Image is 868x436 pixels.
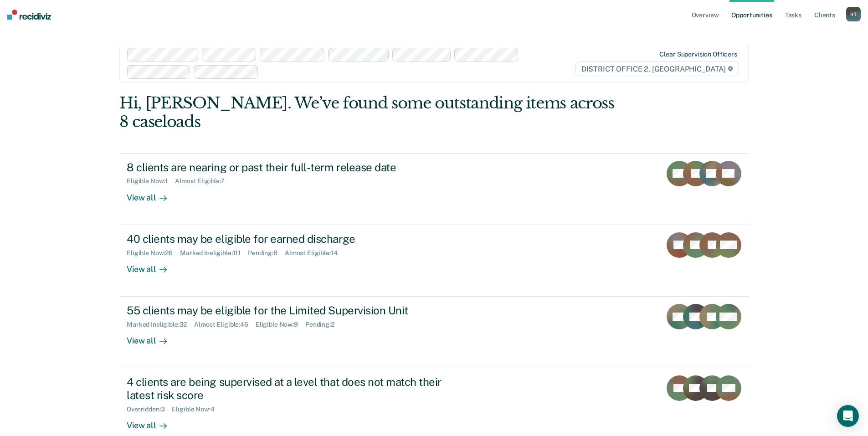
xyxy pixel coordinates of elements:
div: 8 clients are nearing or past their full-term release date [127,161,447,174]
div: Almost Eligible : 14 [285,249,345,257]
div: View all [127,185,178,203]
div: Marked Ineligible : 32 [127,321,194,328]
a: 8 clients are nearing or past their full-term release dateEligible Now:1Almost Eligible:7View all [119,153,749,225]
div: Almost Eligible : 7 [175,177,232,185]
button: RT [846,7,861,21]
div: Eligible Now : 4 [172,405,221,413]
div: Open Intercom Messenger [837,405,859,427]
div: 40 clients may be eligible for earned discharge [127,232,447,246]
div: Eligible Now : 1 [127,177,175,185]
div: Overridden : 3 [127,405,172,413]
div: Marked Ineligible : 111 [180,249,248,257]
div: Pending : 8 [248,249,285,257]
div: 4 clients are being supervised at a level that does not match their latest risk score [127,375,447,402]
div: View all [127,256,178,274]
span: DISTRICT OFFICE 2, [GEOGRAPHIC_DATA] [575,62,739,76]
div: R T [846,7,861,21]
div: Almost Eligible : 46 [194,321,256,328]
div: Clear supervision officers [659,51,737,58]
div: Hi, [PERSON_NAME]. We’ve found some outstanding items across 8 caseloads [119,94,623,131]
a: 55 clients may be eligible for the Limited Supervision UnitMarked Ineligible:32Almost Eligible:46... [119,297,749,368]
div: Pending : 2 [305,321,342,328]
div: View all [127,413,178,431]
div: 55 clients may be eligible for the Limited Supervision Unit [127,304,447,317]
div: Eligible Now : 9 [256,321,305,328]
a: 40 clients may be eligible for earned dischargeEligible Now:26Marked Ineligible:111Pending:8Almos... [119,225,749,297]
div: View all [127,328,178,346]
div: Eligible Now : 26 [127,249,180,257]
img: Recidiviz [7,10,51,20]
